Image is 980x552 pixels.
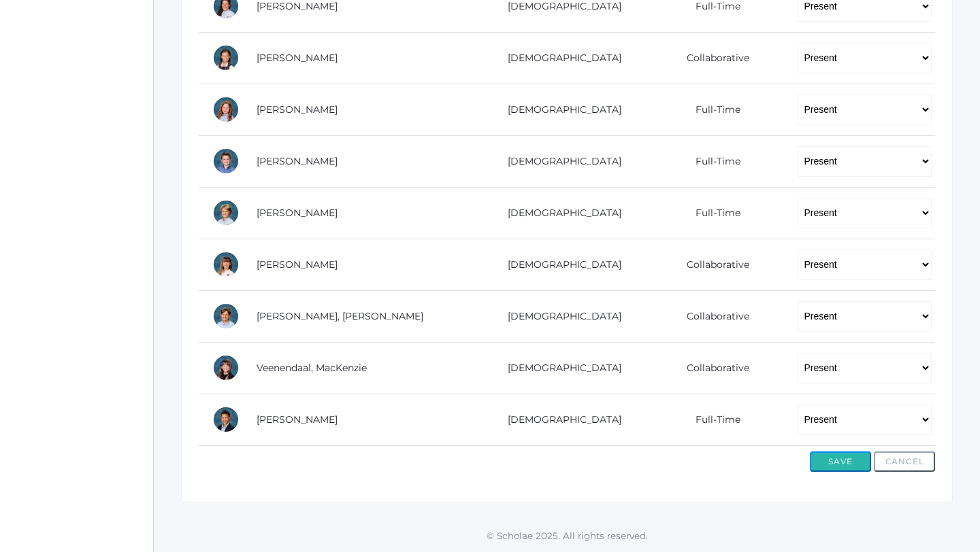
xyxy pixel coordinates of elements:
a: [PERSON_NAME] [257,258,338,271]
td: Full-Time [642,84,783,135]
td: [DEMOGRAPHIC_DATA] [476,239,642,290]
div: Huck Thompson [212,303,240,330]
div: Hunter Reid [212,148,240,175]
td: Collaborative [642,239,783,290]
td: Collaborative [642,32,783,84]
td: [DEMOGRAPHIC_DATA] [476,84,642,135]
a: Veenendaal, MacKenzie [257,362,367,374]
td: [DEMOGRAPHIC_DATA] [476,187,642,239]
p: © Scholae 2025. All rights reserved. [154,529,980,542]
td: Full-Time [642,135,783,187]
td: Full-Time [642,394,783,445]
div: William Sigwing [212,199,240,226]
td: [DEMOGRAPHIC_DATA] [476,135,642,187]
a: [PERSON_NAME] [257,207,338,219]
div: MacKenzie Veenendaal [212,354,240,381]
td: [DEMOGRAPHIC_DATA] [476,32,642,84]
td: [DEMOGRAPHIC_DATA] [476,342,642,394]
td: Full-Time [642,187,783,239]
div: Adeline Porter [212,96,240,123]
td: [DEMOGRAPHIC_DATA] [476,290,642,342]
a: [PERSON_NAME] [257,52,338,64]
a: [PERSON_NAME] [257,155,338,167]
button: Cancel [874,451,935,472]
td: Collaborative [642,342,783,394]
td: Collaborative [642,290,783,342]
a: [PERSON_NAME] [257,413,338,426]
a: [PERSON_NAME], [PERSON_NAME] [257,310,423,322]
div: Scarlett Maurer [212,44,240,71]
td: [DEMOGRAPHIC_DATA] [476,394,642,445]
div: Elijah Waite [212,406,240,433]
a: [PERSON_NAME] [257,103,338,116]
button: Save [810,451,871,472]
div: Keilani Taylor [212,251,240,278]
